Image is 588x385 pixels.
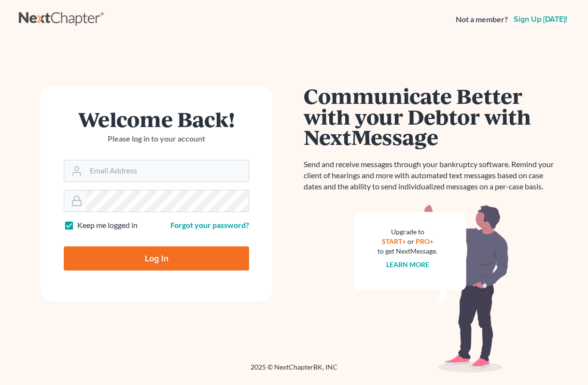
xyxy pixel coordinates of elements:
div: Upgrade to [378,227,437,237]
a: Sign up [DATE]! [512,15,569,23]
a: PRO+ [416,237,434,245]
div: to get NextMessage. [378,246,437,256]
img: nextmessage_bg-59042aed3d76b12b5cd301f8e5b87938c9018125f34e5fa2b7a6b67550977c72.svg [354,204,509,373]
div: 2025 © NextChapterBK, INC [19,362,569,380]
h1: Communicate Better with your Debtor with NextMessage [304,86,560,147]
h1: Welcome Back! [64,109,249,129]
strong: Not a member? [456,14,508,25]
a: START+ [382,237,406,245]
p: Send and receive messages through your bankruptcy software. Remind your client of hearings and mo... [304,159,560,192]
a: Learn more [386,260,429,269]
a: Forgot your password? [170,220,249,229]
label: Keep me logged in [77,220,138,231]
p: Please log in to your account [64,133,249,144]
span: or [407,237,414,245]
input: Log In [64,246,249,271]
input: Email Address [86,160,249,182]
